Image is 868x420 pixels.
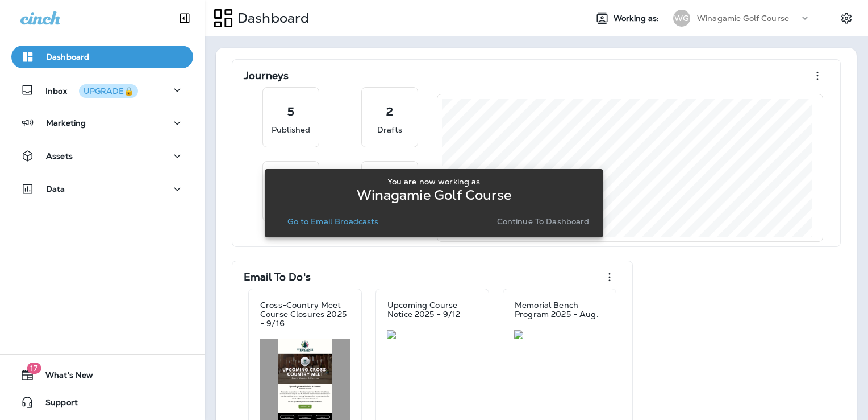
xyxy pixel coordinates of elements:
[46,151,73,160] p: Assets
[697,14,789,23] p: Winagamie Golf Course
[836,8,857,28] button: Settings
[233,10,309,27] p: Dashboard
[34,398,78,411] span: Support
[46,52,89,61] p: Dashboard
[34,370,93,384] span: What's New
[493,213,594,229] button: Continue to Dashboard
[260,300,350,328] p: Cross-Country Meet Course Closures 2025 - 9/16
[614,14,662,23] span: Working as:
[283,213,383,229] button: Go to Email Broadcasts
[46,118,86,127] p: Marketing
[11,364,193,386] button: 17What's New
[27,363,41,374] span: 17
[11,178,193,200] button: Data
[244,271,311,283] p: Email To Do's
[11,79,193,101] button: InboxUPGRADE🔒
[387,177,480,186] p: You are now working as
[84,87,133,95] div: UPGRADE🔒
[11,112,193,134] button: Marketing
[169,7,201,30] button: Collapse Sidebar
[244,70,289,81] p: Journeys
[11,145,193,167] button: Assets
[673,10,690,27] div: WG
[357,191,512,200] p: Winagamie Golf Course
[497,217,590,226] p: Continue to Dashboard
[287,217,378,226] p: Go to Email Broadcasts
[11,391,193,414] button: Support
[46,184,65,193] p: Data
[79,84,138,98] button: UPGRADE🔒
[45,84,138,96] p: Inbox
[11,46,193,68] button: Dashboard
